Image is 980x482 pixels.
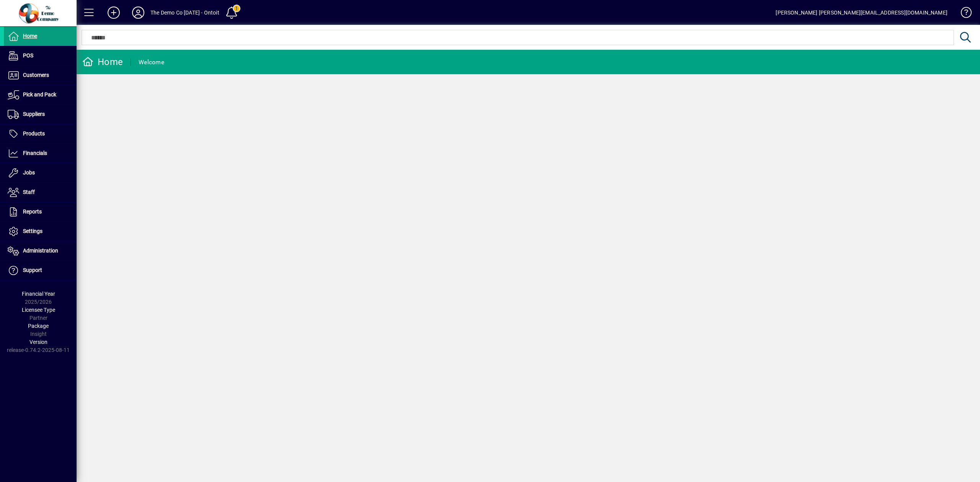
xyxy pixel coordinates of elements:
[23,33,37,39] span: Home
[126,6,150,20] button: Profile
[23,150,47,156] span: Financials
[22,291,55,297] span: Financial Year
[4,202,77,221] a: Reports
[29,339,47,345] span: Version
[23,248,58,254] span: Administration
[4,222,77,241] a: Settings
[23,72,49,78] span: Customers
[23,91,56,98] span: Pick and Pack
[23,189,35,195] span: Staff
[4,261,77,280] a: Support
[4,66,77,85] a: Customers
[23,130,45,137] span: Products
[82,56,123,68] div: Home
[4,105,77,124] a: Suppliers
[4,144,77,163] a: Financials
[4,46,77,65] a: POS
[23,111,45,117] span: Suppliers
[955,2,970,26] a: Knowledge Base
[4,124,77,143] a: Products
[776,7,947,19] div: [PERSON_NAME] [PERSON_NAME][EMAIL_ADDRESS][DOMAIN_NAME]
[23,267,42,273] span: Support
[28,323,49,329] span: Package
[4,85,77,104] a: Pick and Pack
[22,307,55,313] span: Licensee Type
[23,169,35,176] span: Jobs
[23,52,33,59] span: POS
[23,228,42,234] span: Settings
[4,183,77,202] a: Staff
[4,241,77,261] a: Administration
[139,56,164,68] div: Welcome
[150,7,219,19] div: The Demo Co [DATE] - Ontoit
[23,208,42,215] span: Reports
[101,6,126,20] button: Add
[4,163,77,182] a: Jobs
